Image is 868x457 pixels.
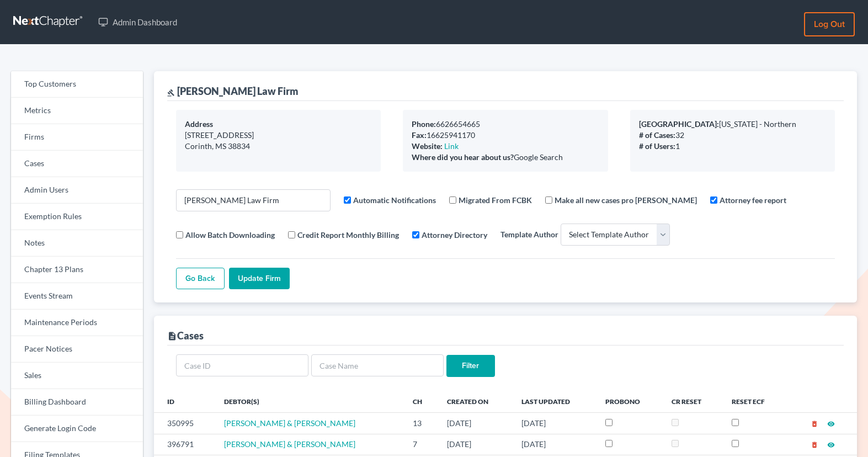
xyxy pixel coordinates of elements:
[412,152,599,163] div: Google Search
[404,413,438,434] td: 13
[215,390,404,412] th: Debtor(s)
[11,204,143,230] a: Exemption Rules
[185,130,372,141] div: [STREET_ADDRESS]
[229,268,290,290] input: Update Firm
[513,390,597,412] th: Last Updated
[827,420,835,428] i: visibility
[167,331,177,341] i: description
[827,418,835,428] a: visibility
[811,420,818,428] i: delete_forever
[804,12,855,36] a: Log out
[297,229,399,241] label: Credit Report Monthly Billing
[500,228,558,240] label: Template Author
[412,152,514,162] b: Where did you hear about us?
[11,416,143,442] a: Generate Login Code
[11,98,143,124] a: Metrics
[639,141,675,151] b: # of Users:
[176,354,308,376] input: Case ID
[353,194,436,206] label: Automatic Notifications
[639,141,826,152] div: 1
[11,310,143,336] a: Maintenance Periods
[11,283,143,310] a: Events Stream
[827,441,835,449] i: visibility
[438,390,513,412] th: Created On
[11,230,143,257] a: Notes
[459,194,532,206] label: Migrated From FCBK
[167,329,204,342] div: Cases
[11,336,143,363] a: Pacer Notices
[224,418,355,428] a: [PERSON_NAME] & [PERSON_NAME]
[224,439,355,449] a: [PERSON_NAME] & [PERSON_NAME]
[663,390,723,412] th: CR Reset
[555,194,697,206] label: Make all new cases pro [PERSON_NAME]
[11,71,143,98] a: Top Customers
[412,119,436,129] b: Phone:
[11,389,143,416] a: Billing Dashboard
[438,434,513,455] td: [DATE]
[597,390,663,412] th: ProBono
[412,119,599,130] div: 6626654665
[404,434,438,455] td: 7
[639,119,826,130] div: [US_STATE] - Northern
[176,268,225,290] a: Go Back
[720,194,786,206] label: Attorney fee report
[185,141,372,152] div: Corinth, MS 38834
[154,390,215,412] th: ID
[11,363,143,389] a: Sales
[639,130,826,141] div: 32
[446,355,495,377] input: Filter
[639,130,675,140] b: # of Cases:
[11,257,143,283] a: Chapter 13 Plans
[639,119,719,129] b: [GEOGRAPHIC_DATA]:
[444,141,459,151] a: Link
[412,130,427,140] b: Fax:
[185,229,275,241] label: Allow Batch Downloading
[167,84,299,98] div: [PERSON_NAME] Law Firm
[154,434,215,455] td: 396791
[404,390,438,412] th: Ch
[827,439,835,449] a: visibility
[811,418,818,428] a: delete_forever
[11,177,143,204] a: Admin Users
[513,434,597,455] td: [DATE]
[11,124,143,151] a: Firms
[93,12,183,32] a: Admin Dashboard
[513,413,597,434] td: [DATE]
[422,229,487,241] label: Attorney Directory
[167,89,175,97] i: gavel
[811,441,818,449] i: delete_forever
[185,119,213,129] b: Address
[723,390,787,412] th: Reset ECF
[154,413,215,434] td: 350995
[311,354,444,376] input: Case Name
[811,439,818,449] a: delete_forever
[412,141,443,151] b: Website:
[11,151,143,177] a: Cases
[412,130,599,141] div: 16625941170
[438,413,513,434] td: [DATE]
